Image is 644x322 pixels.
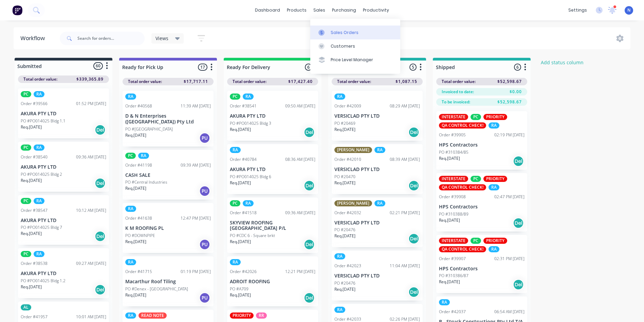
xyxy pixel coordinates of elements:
[390,156,420,163] div: 08:39 AM [DATE]
[439,149,468,155] p: PO #310384/85
[334,156,361,163] div: Order #42010
[21,231,42,237] p: Req. [DATE]
[310,26,400,39] a: Sales Orders
[374,200,385,206] div: RA
[489,246,499,252] div: RA
[199,239,210,250] div: PU
[439,176,468,182] div: INTERSTATE
[21,278,66,284] p: PO #PO014025 Bldg 1.2
[181,162,211,168] div: 09:39 AM [DATE]
[489,184,499,190] div: RA
[125,94,136,100] div: RA
[18,195,109,245] div: PCRAOrder #3854710:12 AM [DATE]AKURA PTY LTDPO #PO014025 Bldg 7Req.[DATE]Del
[332,251,423,301] div: RAOrder #4202311:04 AM [DATE]VERSICLAD PTY LTDPO #20476Req.[DATE]Del
[20,34,48,43] div: Workflow
[439,155,460,162] p: Req. [DATE]
[21,251,31,257] div: PC
[125,239,146,245] p: Req. [DATE]
[332,198,423,248] div: [PERSON_NAME]RAOrder #4203202:21 PM [DATE]VERSICLAD PTY LTDPO #20476Req.[DATE]Del
[230,126,251,133] p: Req. [DATE]
[494,256,525,262] div: 02:31 PM [DATE]
[334,253,345,259] div: RA
[483,238,507,244] div: PRIORITY
[334,273,420,279] p: VERSICLAD PTY LTD
[21,304,31,310] div: AL
[230,233,275,239] p: PO #CDC 6 - Square brkt
[125,225,211,231] p: K M ROOFING PL
[439,142,525,148] p: HPS Contractors
[230,279,315,285] p: ADROIT ROOFING
[21,260,48,267] div: Order #38538
[21,164,106,170] p: AKURA PTY LTD
[230,286,249,292] p: PO #A709
[334,126,355,133] p: Req. [DATE]
[139,312,167,319] div: READ NOTE
[95,231,106,242] div: Del
[471,238,481,244] div: PC
[21,271,106,276] p: AKURA PTY LTD
[230,120,271,126] p: PO #PO014025 Bldg 3
[439,211,468,217] p: PO #310388/89
[256,312,267,319] div: RR
[304,180,315,191] div: Del
[390,210,420,216] div: 02:21 PM [DATE]
[439,217,460,223] p: Req. [DATE]
[227,144,318,194] div: RAOrder #4078408:36 AM [DATE]AKURA PTY LTDPO #PO014025 Bldg 6Req.[DATE]Del
[21,111,106,117] p: AKURA PTY LTD
[334,263,361,269] div: Order #42023
[227,256,318,306] div: RAOrder #4202612:21 PM [DATE]ADROIT ROOFINGPO #A709Req.[DATE]Del
[76,260,106,267] div: 09:27 AM [DATE]
[21,198,31,204] div: PC
[125,312,136,319] div: RA
[77,32,145,45] input: Search for orders...
[334,307,345,313] div: RA
[76,314,106,320] div: 10:01 AM [DATE]
[334,120,355,126] p: PO #20469
[334,103,361,109] div: Order #42009
[337,79,371,85] span: Total order value:
[230,174,271,180] p: PO #PO014025 Bldg 6
[199,133,210,143] div: PU
[125,286,188,292] p: PO #Denex - [GEOGRAPHIC_DATA]
[230,210,257,216] div: Order #41518
[125,259,136,265] div: RA
[95,284,106,295] div: Del
[494,194,525,200] div: 02:47 PM [DATE]
[310,39,400,53] a: Customers
[334,220,420,226] p: VERSICLAD PTY LTD
[439,132,466,138] div: Order #39905
[439,204,525,210] p: HPS Contractors
[513,218,524,228] div: Del
[304,239,315,250] div: Del
[230,239,251,245] p: Req. [DATE]
[329,5,360,15] div: purchasing
[230,220,315,232] p: SKYVIEW ROOFING [GEOGRAPHIC_DATA] P/L
[497,99,522,105] span: $52,598.67
[34,251,44,257] div: RA
[243,200,254,206] div: RA
[439,279,460,285] p: Req. [DATE]
[227,198,318,253] div: PCRAOrder #4151809:36 AM [DATE]SKYVIEW ROOFING [GEOGRAPHIC_DATA] P/LPO #CDC 6 - Square brktReq.[D...
[230,156,257,163] div: Order #40784
[76,207,106,214] div: 10:12 AM [DATE]
[227,91,318,141] div: PCRAOrder #3854109:50 AM [DATE]AKURA PTY LTDPO #PO014025 Bldg 3Req.[DATE]Del
[34,198,44,204] div: RA
[230,180,251,186] p: Req. [DATE]
[471,114,481,120] div: PC
[125,162,152,168] div: Order #41198
[123,203,214,253] div: RAOrder #4163812:47 PM [DATE]K M ROOFING PLPO #DOWNPIPEReq.[DATE]PU
[125,153,136,159] div: PC
[334,280,355,286] p: PO #20476
[21,154,48,160] div: Order #38540
[439,194,466,200] div: Order #39908
[21,284,42,290] p: Req. [DATE]
[439,238,468,244] div: INTERSTATE
[285,210,315,216] div: 09:36 AM [DATE]
[408,287,419,298] div: Del
[442,99,470,105] span: To be invoiced:
[125,185,146,191] p: Req. [DATE]
[513,156,524,167] div: Del
[18,88,109,138] div: PCRAOrder #3956601:52 PM [DATE]AKURA PTY LTDPO #PO014025 Bldg 1.1Req.[DATE]Del
[334,167,420,172] p: VERSICLAD PTY LTD
[288,79,313,85] span: $17,427.40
